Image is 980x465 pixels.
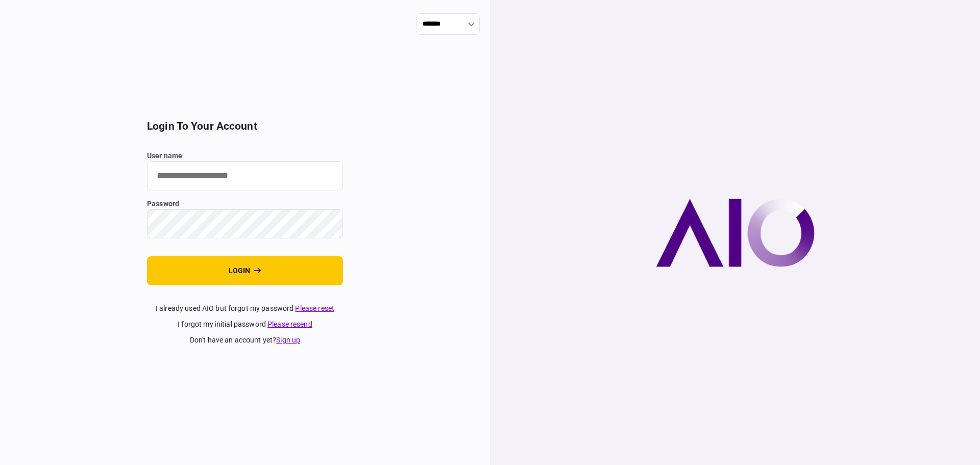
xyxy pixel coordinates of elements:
[147,120,343,133] h2: login to your account
[147,256,343,285] button: login
[147,335,343,346] div: don't have an account yet ?
[147,161,343,190] input: user name
[147,151,343,161] label: user name
[295,304,334,312] a: Please reset
[147,319,343,330] div: I forgot my initial password
[147,209,343,238] input: password
[276,336,300,344] a: Sign up
[267,320,312,328] a: Please resend
[147,303,343,314] div: I already used AIO but forgot my password
[416,13,480,35] input: show language options
[147,199,343,209] label: password
[656,199,815,267] img: AIO company logo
